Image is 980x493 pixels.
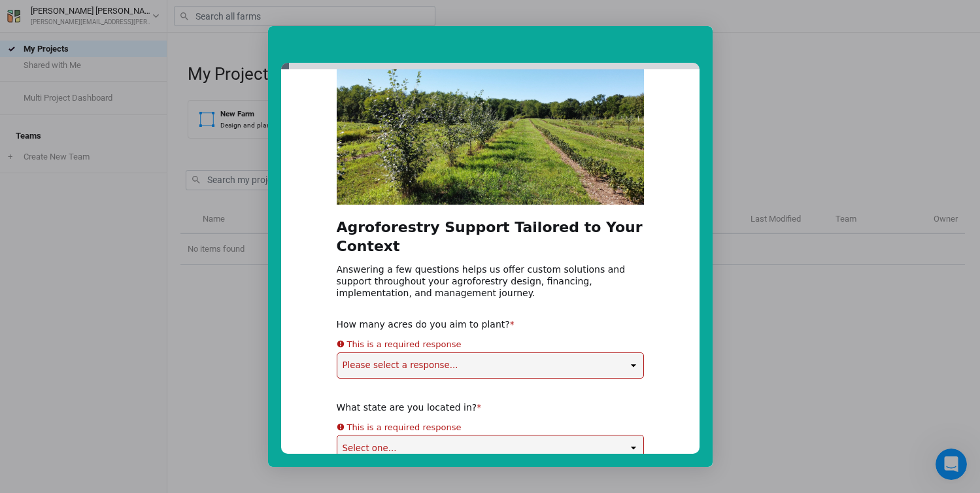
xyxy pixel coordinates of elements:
[337,435,643,460] select: Select one...
[337,353,643,378] select: Please select a response...
[337,263,644,299] div: Answering a few questions helps us offer custom solutions and support throughout your agroforestr...
[337,401,624,413] div: What state are you located in?
[337,218,644,263] h2: Agroforestry Support Tailored to Your Context
[347,420,462,434] div: This is a required response
[347,337,462,351] div: This is a required response
[337,318,624,330] div: How many acres do you aim to plant?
